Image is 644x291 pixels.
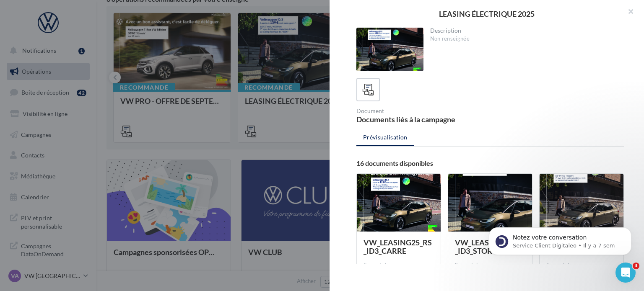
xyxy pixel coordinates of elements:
div: 16 documents disponibles [356,160,624,167]
span: 3 [633,263,639,269]
div: Documents liés à la campagne [356,116,487,123]
span: VW_LEASING25_RS_ID3_STORY [455,238,523,255]
iframe: Intercom live chat [615,263,636,283]
div: Non renseignée [430,35,618,43]
div: LEASING ÉLECTRIQUE 2025 [343,10,631,18]
div: Format: jpg [455,262,525,269]
div: Description [430,28,618,33]
div: Format: jpg [364,262,434,269]
div: Document [356,108,487,114]
span: VW_LEASING25_RS_ID3_CARRE [364,238,432,255]
iframe: Intercom notifications message [476,210,644,268]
